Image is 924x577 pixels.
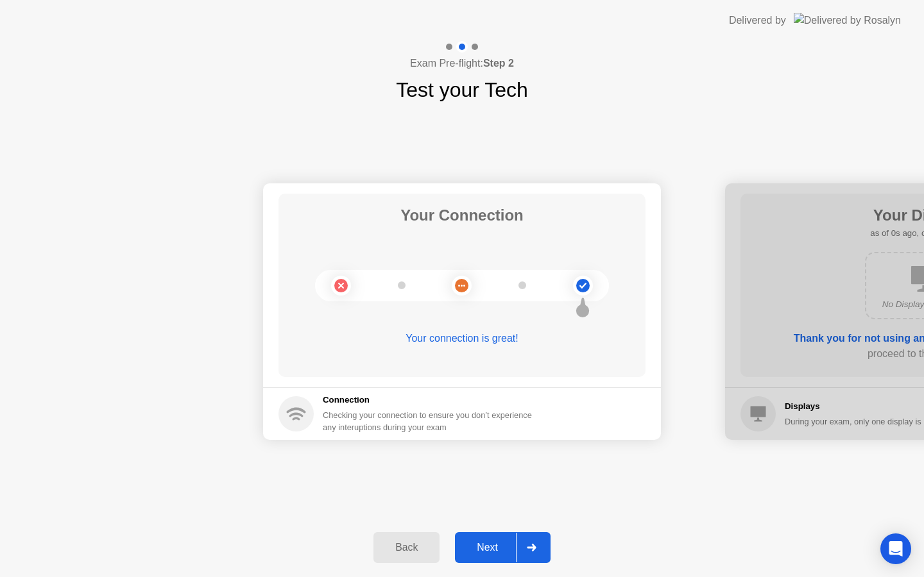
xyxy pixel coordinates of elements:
h4: Exam Pre-flight: [410,56,514,71]
div: Open Intercom Messenger [880,533,911,564]
b: Step 2 [483,58,514,69]
h5: Connection [323,394,540,406]
div: Delivered by [729,13,786,28]
h1: Your Connection [400,204,524,227]
h1: Test your Tech [396,74,528,105]
button: Next [455,532,551,563]
button: Back [373,532,440,563]
div: Your connection is great! [278,331,646,346]
div: Next [459,542,516,553]
div: Checking your connection to ensure you don’t experience any interuptions during your exam [323,409,540,433]
img: Delivered by Rosalyn [794,13,901,28]
div: Back [377,542,436,553]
